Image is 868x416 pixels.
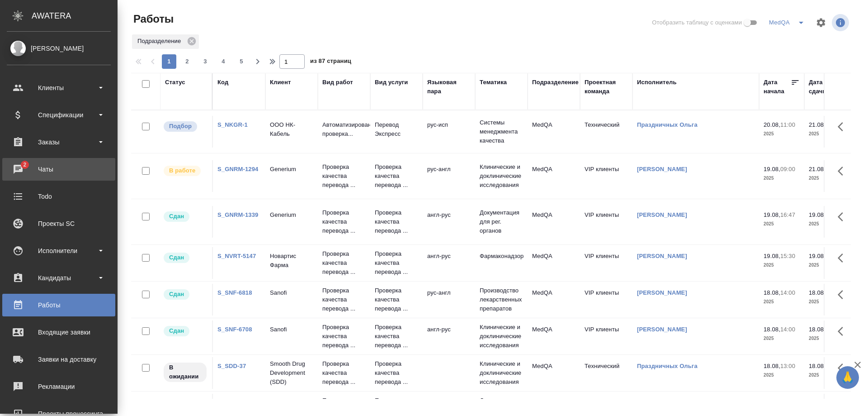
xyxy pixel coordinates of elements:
[528,284,580,316] td: MedQA
[809,121,826,128] p: 21.08,
[480,163,523,190] p: Клинические и доклинические исследования
[480,252,523,261] p: Фармаконадзор
[637,211,687,218] a: [PERSON_NAME]
[528,357,580,389] td: MedQA
[423,320,475,352] td: англ-рус
[780,289,795,296] p: 14:00
[585,78,628,96] div: Проектная команда
[217,166,258,172] a: S_GNRM-1294
[832,247,854,269] button: Здесь прячутся важные кнопки
[7,81,111,95] div: Клиенты
[764,334,800,343] p: 2025
[217,326,252,333] a: S_SNF-6708
[163,288,208,301] div: Менеджер проверил работу исполнителя, передает ее на следующий этап
[131,12,174,26] span: Работы
[480,118,523,145] p: Системы менеджмента качества
[7,244,111,258] div: Исполнители
[2,158,115,181] a: 2Чаты
[780,253,795,259] p: 15:30
[198,57,212,66] span: 3
[2,185,115,208] a: Todo
[764,371,800,380] p: 2025
[217,253,256,259] a: S_NVRT-5147
[809,174,845,183] p: 2025
[165,78,185,87] div: Статус
[809,297,845,306] p: 2025
[423,247,475,279] td: англ-рус
[580,116,632,148] td: Технический
[322,163,366,190] p: Проверка качества перевода ...
[7,43,111,53] div: [PERSON_NAME]
[322,359,366,387] p: Проверка качества перевода ...
[480,208,523,235] p: Документация для рег. органов
[7,380,111,393] div: Рекламации
[270,210,313,220] p: Generium
[780,211,795,218] p: 16:47
[7,325,111,339] div: Входящие заявки
[832,206,854,228] button: Здесь прячутся важные кнопки
[270,359,313,387] p: Smooth Drug Development (SDD)
[764,253,780,259] p: 19.08,
[163,398,208,411] div: Менеджер проверил работу исполнителя, передает ее на следующий этап
[2,375,115,398] a: Рекламации
[322,249,366,277] p: Проверка качества перевода ...
[637,121,698,128] a: Праздничных Ольга
[652,18,742,27] span: Отобразить таблицу с оценками
[217,211,258,218] a: S_GNRM-1339
[832,320,854,342] button: Здесь прячутся важные кнопки
[2,294,115,316] a: Работы
[580,206,632,238] td: VIP клиенты
[423,284,475,316] td: рус-англ
[780,363,795,369] p: 13:00
[310,56,351,69] span: из 87 страниц
[423,160,475,192] td: рус-англ
[764,129,800,139] p: 2025
[7,271,111,285] div: Кандидаты
[764,166,780,172] p: 19.08,
[764,326,780,333] p: 18.08,
[832,116,854,138] button: Здесь прячутся важные кнопки
[480,359,523,387] p: Клинические и доклинические исследования
[132,34,199,49] div: Подразделение
[7,135,111,149] div: Заказы
[217,289,252,296] a: S_SNF-6818
[2,212,115,235] a: Проекты SC
[637,326,687,333] a: [PERSON_NAME]
[764,363,780,369] p: 18.08,
[637,363,698,369] a: Праздничных Ольга
[764,289,780,296] p: 18.08,
[637,78,677,87] div: Исполнитель
[217,363,246,369] a: S_SDD-37
[216,54,231,69] button: 4
[832,357,854,379] button: Здесь прячутся важные кнопки
[832,14,851,31] span: Посмотреть информацию
[270,398,313,407] p: Sanofi
[764,211,780,218] p: 19.08,
[809,371,845,380] p: 2025
[809,211,826,218] p: 19.08,
[637,289,687,296] a: [PERSON_NAME]
[375,286,418,313] p: Проверка качества перевода ...
[163,120,208,133] div: Можно подбирать исполнителей
[163,252,208,264] div: Менеджер проверил работу исполнителя, передает ее на следующий этап
[234,54,249,69] button: 5
[427,78,471,96] div: Языковая пара
[832,394,854,416] button: Здесь прячутся важные кнопки
[832,284,854,306] button: Здесь прячутся важные кнопки
[375,249,418,277] p: Проверка качества перевода ...
[375,78,408,87] div: Вид услуги
[809,326,826,333] p: 18.08,
[7,353,111,366] div: Заявки на доставку
[423,116,475,148] td: рус-исп
[322,78,353,87] div: Вид работ
[780,166,795,172] p: 09:00
[764,261,800,270] p: 2025
[637,253,687,259] a: [PERSON_NAME]
[528,247,580,279] td: MedQA
[322,120,366,139] p: Автоматизированная проверка...
[169,166,195,175] p: В работе
[480,78,507,87] div: Тематика
[169,290,184,299] p: Сдан
[423,206,475,238] td: англ-рус
[270,78,291,87] div: Клиент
